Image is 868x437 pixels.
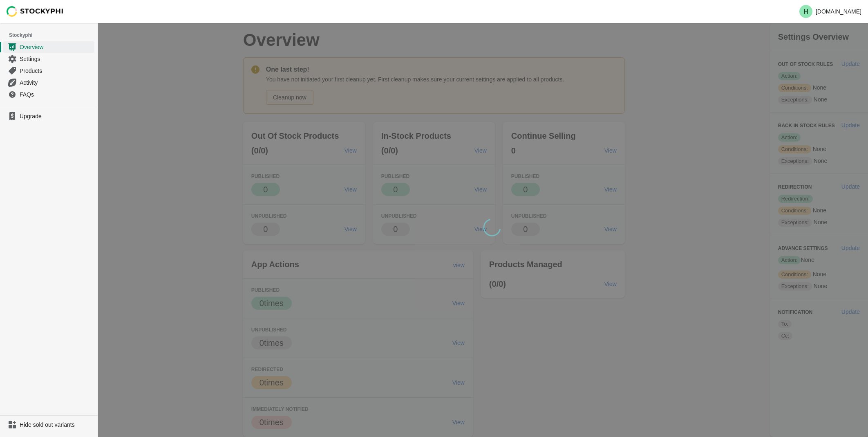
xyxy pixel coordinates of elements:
button: Avatar with initials H[DOMAIN_NAME] [796,3,865,20]
a: FAQs [3,88,94,100]
span: Avatar with initials H [799,5,812,18]
p: [DOMAIN_NAME] [816,8,861,15]
span: Settings [20,55,93,63]
span: Upgrade [20,112,93,120]
a: Activity [3,77,94,88]
span: Products [20,67,93,75]
span: Overview [20,43,93,51]
a: Hide sold out variants [3,419,94,430]
a: Products [3,65,94,77]
span: Stockyphi [9,31,98,39]
img: Stockyphi [7,6,64,17]
a: Overview [3,41,94,53]
a: Settings [3,53,94,65]
span: Hide sold out variants [20,421,93,429]
span: Activity [20,79,93,87]
a: Upgrade [3,110,94,122]
span: FAQs [20,90,93,99]
text: H [803,8,808,15]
